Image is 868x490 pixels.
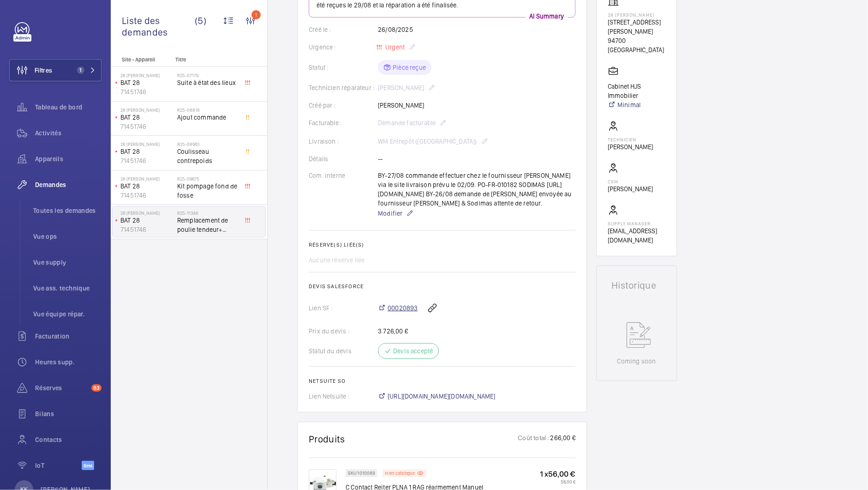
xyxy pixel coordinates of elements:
p: CSM [608,179,653,184]
h2: Devis Salesforce [309,283,575,290]
span: Beta [82,461,94,470]
span: [URL][DOMAIN_NAME][DOMAIN_NAME] [388,392,496,401]
button: Filtres1 [9,59,102,81]
p: Coût total : [518,433,549,445]
a: Minimal [608,100,665,109]
span: Kit pompage fond de fosse [177,181,238,200]
p: 28 [PERSON_NAME] [120,210,174,216]
p: 71451746 [120,122,174,131]
p: BAT 28 [120,216,174,225]
p: 28 [PERSON_NAME] [120,73,174,78]
span: Bilans [35,409,102,418]
span: Coulisseau contrepoids [177,147,238,165]
p: 28 [PERSON_NAME] [120,107,174,113]
p: Technicien [608,137,653,142]
span: Liste des demandes [122,15,195,38]
p: 266,00 € [550,433,575,445]
span: 00020893 [388,303,418,313]
p: [PERSON_NAME] [608,184,653,194]
span: Modifier [378,209,402,218]
span: Vue supply [33,258,102,267]
span: 1 [77,67,84,74]
p: 28 [PERSON_NAME] [608,12,665,18]
span: Appareils [35,154,102,163]
span: Activités [35,128,102,138]
span: Vue ops [33,232,102,241]
span: Filtres [35,66,52,75]
h2: R25-09675 [177,176,238,181]
p: Site - Appareil [111,56,172,63]
h2: Netsuite SO [309,378,575,384]
a: 00020893 [378,303,418,313]
span: Toutes les demandes [33,206,102,215]
p: 28 [PERSON_NAME] [120,176,174,181]
a: [URL][DOMAIN_NAME][DOMAIN_NAME] [378,392,496,401]
h2: R25-11346 [177,210,238,216]
p: 71451746 [120,87,174,97]
p: BAT 28 [120,147,174,156]
p: 56,00 € [540,479,575,484]
p: 71451746 [120,225,174,234]
p: [EMAIL_ADDRESS][DOMAIN_NAME] [608,226,665,245]
p: 71451746 [120,191,174,200]
p: 71451746 [120,156,174,165]
p: 94700 [GEOGRAPHIC_DATA] [608,36,665,54]
p: SKU 1010089 [348,472,375,475]
span: Contacts [35,435,102,444]
h1: Historique [611,281,662,290]
p: Supply manager [608,221,665,226]
span: Facturation [35,332,102,341]
h2: R25-07179 [177,73,238,78]
h2: Réserve(s) liée(s) [309,242,575,248]
p: BAT 28 [120,78,174,87]
span: IoT [35,461,82,470]
h1: Produits [309,433,345,445]
p: BAT 28 [120,181,174,191]
h2: R25-08963 [177,141,238,147]
p: BAT 28 [120,113,174,122]
h2: R25-08818 [177,107,238,113]
span: Vue ass. technique [33,284,102,293]
p: Titre [175,56,236,63]
span: Suite à état des lieux [177,78,238,87]
span: Réserves [35,383,88,393]
p: Cabinet HJS Immobilier [608,82,665,100]
p: Coming soon [617,357,656,366]
span: Tableau de bord [35,103,102,112]
p: [STREET_ADDRESS][PERSON_NAME] [608,18,665,36]
span: Vue équipe répar. [33,309,102,319]
p: 1 x 56,00 € [540,469,575,479]
p: 28 [PERSON_NAME] [120,141,174,147]
span: Demandes [35,180,102,189]
p: Hors catalogue [385,472,415,475]
span: Heures supp. [35,357,102,367]
span: Ajout commande [177,113,238,122]
span: 83 [91,384,102,392]
p: [PERSON_NAME] [608,142,653,151]
p: AI Summary [526,12,568,21]
span: Remplacement de poulie tendeur+ câblette et contact poulie tendeur [177,216,238,234]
